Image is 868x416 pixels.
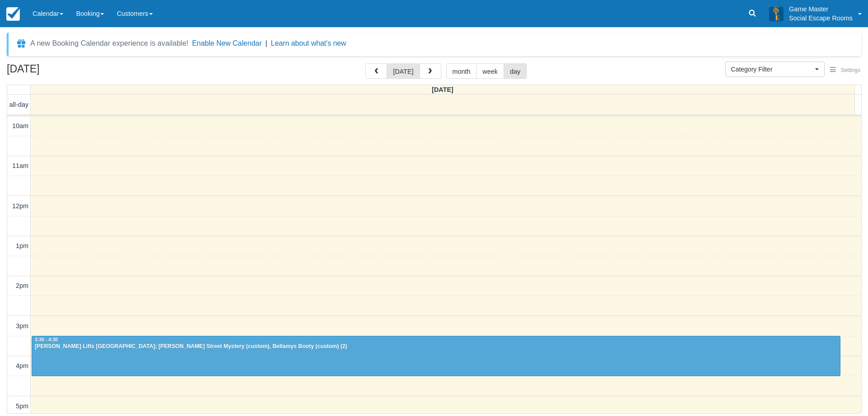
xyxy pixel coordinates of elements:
[825,64,866,77] button: Settings
[7,63,121,80] h2: [DATE]
[12,162,28,169] span: 11am
[789,5,853,14] p: Game Master
[841,67,860,73] span: Settings
[16,362,28,369] span: 4pm
[271,39,346,47] a: Learn about what's new
[432,86,453,93] span: [DATE]
[446,63,477,79] button: month
[9,101,28,108] span: all-day
[30,38,189,49] div: A new Booking Calendar experience is available!
[387,63,420,79] button: [DATE]
[504,63,527,79] button: day
[34,343,838,350] div: [PERSON_NAME] Lifts [GEOGRAPHIC_DATA]; [PERSON_NAME] Street Mystery (custom), Bellamys Booty (cus...
[265,39,267,47] span: |
[16,402,28,410] span: 5pm
[731,65,813,74] span: Category Filter
[16,242,28,249] span: 1pm
[476,63,504,79] button: week
[32,336,840,376] a: 3:30 - 4:30[PERSON_NAME] Lifts [GEOGRAPHIC_DATA]; [PERSON_NAME] Street Mystery (custom), Bellamys...
[789,14,853,23] p: Social Escape Rooms
[12,202,28,210] span: 12pm
[35,337,58,342] span: 3:30 - 4:30
[725,62,825,77] button: Category Filter
[192,39,262,48] button: Enable New Calendar
[6,7,20,21] img: checkfront-main-nav-mini-logo.png
[16,282,28,289] span: 2pm
[769,6,783,21] img: A3
[16,322,28,330] span: 3pm
[12,122,28,129] span: 10am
